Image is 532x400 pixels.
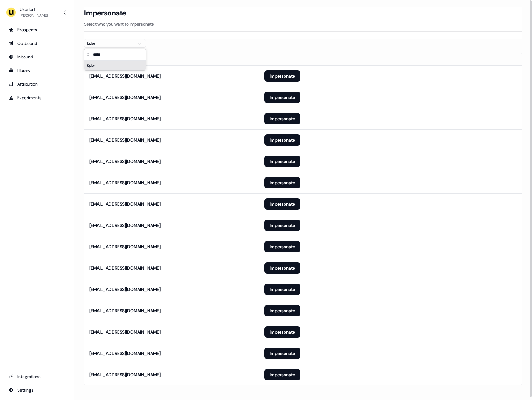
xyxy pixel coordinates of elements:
div: [EMAIL_ADDRESS][DOMAIN_NAME] [89,137,161,143]
div: [EMAIL_ADDRESS][DOMAIN_NAME] [89,94,161,100]
button: Impersonate [264,70,300,82]
button: Impersonate [264,113,300,124]
div: Outbound [9,40,65,46]
div: [EMAIL_ADDRESS][DOMAIN_NAME] [89,180,161,186]
button: Impersonate [264,326,300,338]
div: Settings [9,387,65,393]
div: [EMAIL_ADDRESS][DOMAIN_NAME] [89,201,161,207]
button: Impersonate [264,348,300,359]
div: [EMAIL_ADDRESS][DOMAIN_NAME] [89,73,161,79]
div: Kpler [87,40,133,46]
p: Select who you want to impersonate [84,21,522,27]
div: Integrations [9,373,65,380]
button: Impersonate [264,220,300,231]
div: Inbound [9,54,65,60]
div: Userled [20,6,48,12]
button: Impersonate [264,305,300,316]
button: Impersonate [264,284,300,295]
div: Suggestions [84,61,146,70]
button: Impersonate [264,134,300,146]
div: [EMAIL_ADDRESS][DOMAIN_NAME] [89,244,161,250]
a: Go to integrations [5,372,69,381]
div: Prospects [9,27,65,33]
button: Impersonate [264,369,300,380]
button: Impersonate [264,92,300,103]
button: Impersonate [264,177,300,188]
a: Go to outbound experience [5,38,69,48]
a: Go to Inbound [5,52,69,62]
div: [EMAIL_ADDRESS][DOMAIN_NAME] [89,286,161,292]
button: Userled[PERSON_NAME] [5,5,69,20]
div: Library [9,67,65,74]
div: [EMAIL_ADDRESS][DOMAIN_NAME] [89,308,161,314]
a: Go to integrations [5,385,69,395]
th: Email [84,53,260,65]
button: Kpler [84,39,146,48]
button: Impersonate [264,198,300,210]
button: Impersonate [264,241,300,252]
div: [EMAIL_ADDRESS][DOMAIN_NAME] [89,372,161,378]
a: Go to prospects [5,25,69,35]
div: [EMAIL_ADDRESS][DOMAIN_NAME] [89,329,161,335]
button: Impersonate [264,156,300,167]
button: Impersonate [264,262,300,274]
div: [EMAIL_ADDRESS][DOMAIN_NAME] [89,222,161,228]
div: [EMAIL_ADDRESS][DOMAIN_NAME] [89,265,161,271]
div: [PERSON_NAME] [20,12,48,19]
div: Attribution [9,81,65,87]
div: Experiments [9,95,65,101]
h3: Impersonate [84,8,127,18]
a: Go to experiments [5,93,69,103]
a: Go to attribution [5,79,69,89]
div: [EMAIL_ADDRESS][DOMAIN_NAME] [89,350,161,356]
div: [EMAIL_ADDRESS][DOMAIN_NAME] [89,158,161,164]
div: Kpler [84,61,146,70]
a: Go to templates [5,66,69,75]
div: [EMAIL_ADDRESS][DOMAIN_NAME] [89,116,161,122]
